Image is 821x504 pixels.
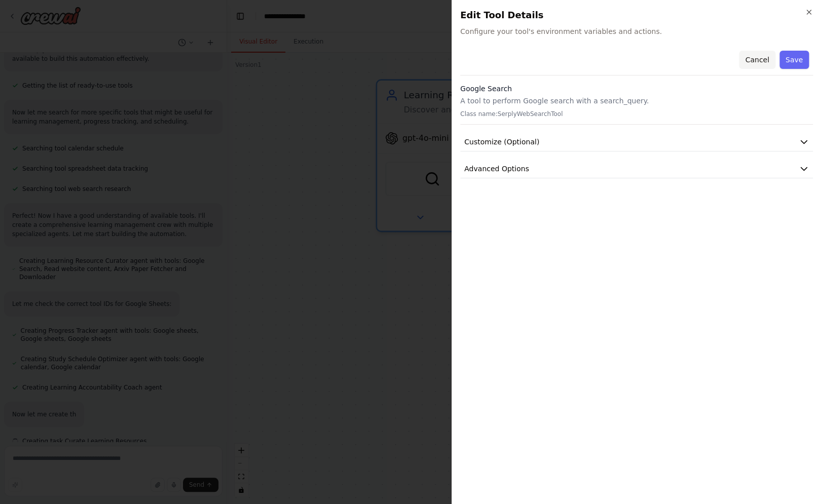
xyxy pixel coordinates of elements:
button: Cancel [739,51,775,69]
span: Customize (Optional) [464,137,539,147]
span: Advanced Options [464,164,529,174]
p: Class name: SerplyWebSearchTool [460,110,813,118]
button: Save [779,51,809,69]
h3: Google Search [460,84,813,94]
button: Customize (Optional) [460,133,813,151]
p: A tool to perform Google search with a search_query. [460,96,813,106]
button: Advanced Options [460,160,813,178]
span: Configure your tool's environment variables and actions. [460,26,813,36]
h2: Edit Tool Details [460,8,813,22]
